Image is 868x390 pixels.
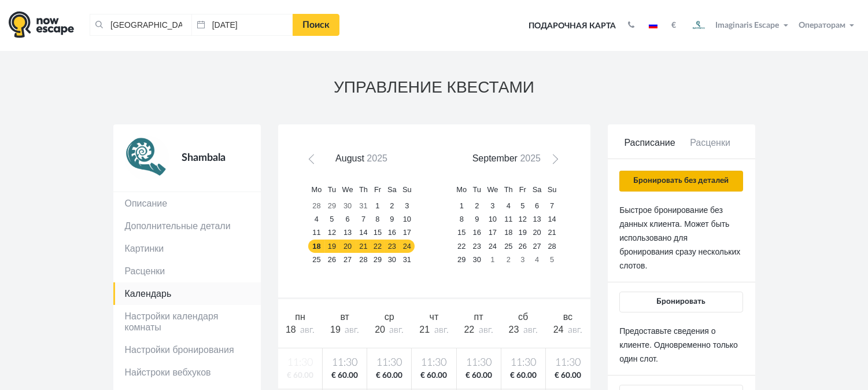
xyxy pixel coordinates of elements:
[474,312,483,322] span: пт
[453,200,470,213] a: 1
[516,253,530,266] a: 3
[796,20,859,31] button: Операторам
[308,213,324,226] a: 4
[400,253,415,266] a: 31
[385,240,400,253] a: 23
[716,19,780,30] span: Imaginaris Escape
[501,213,516,226] a: 11
[548,356,588,370] span: 11:30
[545,213,560,226] a: 14
[484,200,501,213] a: 3
[356,253,371,266] a: 28
[430,312,439,322] span: чт
[680,137,741,159] a: Расценки
[113,260,261,282] a: Расценки
[385,253,400,266] a: 30
[619,171,743,192] button: Бронировать без деталей
[113,305,261,339] a: Настройки календаря комнаты
[330,325,341,334] span: 19
[484,226,501,240] a: 17
[312,185,322,194] span: Monday
[371,213,385,226] a: 8
[525,13,620,39] a: Подарочная карта
[548,370,588,381] span: € 60.00
[470,253,484,266] a: 30
[400,240,415,253] a: 24
[113,361,261,384] a: Найстроки вебхуков
[530,253,545,266] a: 4
[345,325,359,334] span: авг.
[308,240,324,253] a: 18
[113,339,261,361] a: Настройки бронирования
[453,213,470,226] a: 8
[530,200,545,213] a: 6
[286,325,296,334] span: 18
[414,356,453,370] span: 11:30
[371,200,385,213] a: 1
[619,324,743,366] p: Предоставьте сведения о клиенте. Одновременно только один слот.
[325,240,339,253] a: 19
[370,370,409,381] span: € 60.00
[371,240,385,253] a: 22
[295,312,305,322] span: пн
[799,21,845,30] span: Операторам
[553,325,564,334] span: 24
[306,153,323,170] a: Prev
[356,240,371,253] a: 21
[370,356,409,370] span: 11:30
[325,213,339,226] a: 5
[325,226,339,240] a: 12
[191,14,293,36] input: Дата
[516,226,530,240] a: 19
[666,20,682,31] button: €
[113,79,755,97] h3: УПРАВЛЕНИЕ КВЕСТАМИ
[472,153,518,163] span: September
[113,237,261,260] a: Картинки
[389,325,404,334] span: авг.
[484,253,501,266] a: 1
[563,312,572,322] span: вс
[359,185,368,194] span: Thursday
[545,240,560,253] a: 28
[649,23,658,28] img: ru.jpg
[113,282,261,305] a: Календарь
[619,137,680,159] a: Расписание
[367,153,387,163] span: 2025
[356,200,371,213] a: 31
[308,253,324,266] a: 25
[387,185,397,194] span: Saturday
[545,226,560,240] a: 21
[548,185,557,194] span: Sunday
[459,370,498,381] span: € 60.00
[339,240,356,253] a: 20
[519,185,526,194] span: Friday
[308,226,324,240] a: 11
[169,136,249,180] div: Shambala
[371,253,385,266] a: 29
[530,213,545,226] a: 13
[685,14,793,37] button: Imaginaris Escape
[523,325,538,334] span: авг.
[530,226,545,240] a: 20
[516,200,530,213] a: 5
[484,213,501,226] a: 10
[470,240,484,253] a: 23
[504,370,543,381] span: € 60.00
[300,325,315,334] span: авг.
[400,226,415,240] a: 17
[400,213,415,226] a: 10
[339,253,356,266] a: 27
[113,215,261,237] a: Дополнительные детали
[113,192,261,215] a: Описание
[453,226,470,240] a: 15
[470,226,484,240] a: 16
[487,185,498,194] span: Wednesday
[325,356,364,370] span: 11:30
[533,185,542,194] span: Saturday
[516,240,530,253] a: 26
[671,21,676,30] strong: €
[459,356,498,370] span: 11:30
[619,292,743,312] button: Бронировать
[308,200,324,213] a: 28
[325,253,339,266] a: 26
